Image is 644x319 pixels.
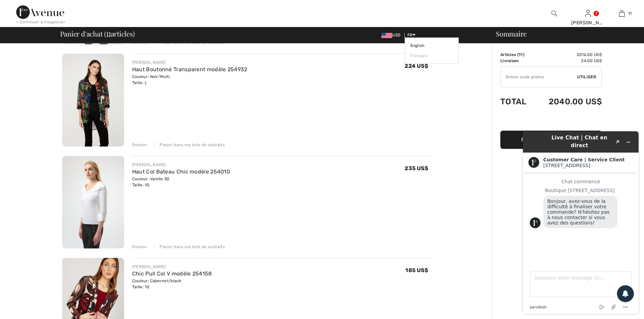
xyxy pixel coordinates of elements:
span: 11 [628,10,632,17]
a: Français [410,51,453,61]
span: Utiliser [577,74,596,80]
img: US Dollar [381,33,392,38]
div: [PERSON_NAME] [132,59,247,65]
span: FR [407,33,416,37]
button: Passer au paiement [500,131,602,149]
img: Haut Boutonné Transparent modèle 254932 [62,54,124,147]
div: Enlever [132,244,147,250]
td: Livraison [500,58,534,64]
div: Placer dans ma liste de souhaits [154,244,225,250]
a: Se connecter [585,10,591,17]
span: 185 US$ [405,267,428,273]
span: 224 US$ [405,63,428,69]
input: Code promo [501,67,577,87]
span: Panier d'achat ( articles) [60,30,135,37]
div: Couleur: Noir/Multi Taille: L [132,74,247,86]
img: Haut Col Bateau Chic modèle 254010 [62,156,124,249]
div: Placer dans ma liste de souhaits [154,142,225,148]
div: Couleur: Cabernet/black Taille: 10 [132,278,212,290]
div: < Continuer à magasiner [16,19,65,25]
a: 11 [605,9,638,18]
img: Mon panier [619,9,625,18]
div: [PERSON_NAME] [132,264,212,270]
iframe: Trouvez des informations supplémentaires ici [518,126,644,319]
a: Haut Boutonné Transparent modèle 254932 [132,66,247,73]
iframe: PayPal [500,113,602,128]
div: [PERSON_NAME] [132,162,230,168]
img: recherche [551,9,557,18]
div: Sommaire [488,30,640,37]
span: 11 [106,29,111,37]
td: Articles ( ) [500,52,534,58]
a: Chic Pull Col V modèle 254158 [132,270,212,277]
div: Couleur: Vanille 30 Taille: 10 [132,176,230,188]
span: USD [381,33,403,37]
td: 24.00 US$ [534,58,602,64]
td: 2040.00 US$ [534,90,602,113]
img: 1ère Avenue [16,5,64,19]
span: 11 [519,52,523,57]
img: Mes infos [585,9,591,18]
span: 235 US$ [405,165,428,171]
a: English [410,41,453,51]
div: [PERSON_NAME] [571,19,604,26]
td: 2016.00 US$ [534,52,602,58]
div: Enlever [132,142,147,148]
span: Chat [15,5,29,11]
a: Haut Col Bateau Chic modèle 254010 [132,168,230,175]
td: Total [500,90,534,113]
